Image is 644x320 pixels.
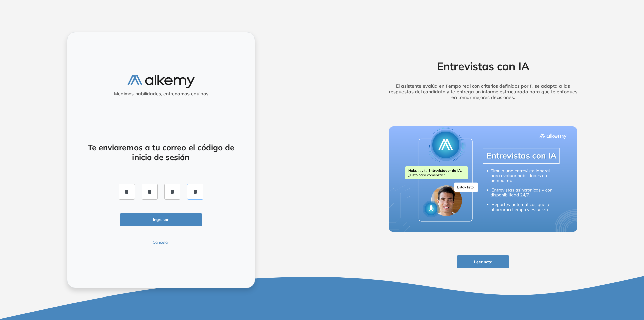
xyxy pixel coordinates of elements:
[523,242,644,320] iframe: Chat Widget
[85,143,237,162] h4: Te enviaremos a tu correo el código de inicio de sesión
[120,239,202,245] button: Cancelar
[378,83,588,100] h5: El asistente evalúa en tiempo real con criterios definidos por ti, se adapta a las respuestas del...
[523,242,644,320] div: Widget de chat
[70,91,252,97] h5: Medimos habilidades, entrenamos equipos
[457,255,509,268] button: Leer nota
[120,213,202,226] button: Ingresar
[127,75,195,88] img: logo-alkemy
[378,60,588,73] h2: Entrevistas con IA
[389,126,577,232] img: img-more-info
